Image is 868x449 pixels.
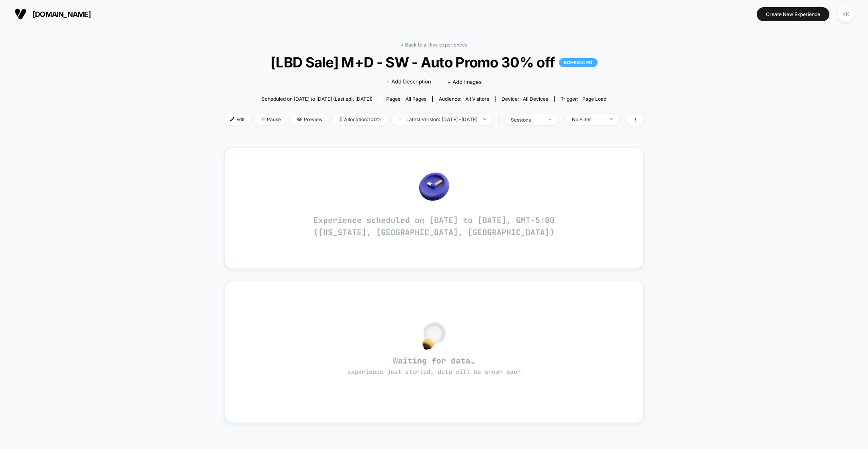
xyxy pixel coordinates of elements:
[392,114,492,125] span: Latest Version: [DATE] - [DATE]
[313,214,555,238] p: Experience scheduled on [DATE] to [DATE], GMT-5:00 ([US_STATE], [GEOGRAPHIC_DATA], [GEOGRAPHIC_DA...
[422,322,446,350] img: no_data
[347,368,521,376] span: experience just started, data will be shown soon
[33,10,91,18] span: [DOMAIN_NAME]
[561,96,606,102] div: Trigger:
[386,78,431,86] span: + Add Description
[582,96,606,102] span: Page Load
[835,6,856,22] button: KK
[405,96,426,102] span: all pages
[12,8,93,20] button: [DOMAIN_NAME]
[339,117,342,122] img: rebalance
[224,114,251,125] span: Edit
[255,114,287,125] span: Pause
[447,79,482,85] span: + Add Images
[398,117,402,121] img: calendar
[838,6,854,22] div: KK
[14,8,27,20] img: Visually logo
[261,117,265,121] img: end
[401,42,467,48] a: < Back to all live experiences
[757,7,829,21] button: Create New Experience
[610,118,613,120] img: end
[245,54,623,71] span: [LBD Sale] M+D - SW - Auto Promo 30% off
[483,118,486,120] img: end
[439,96,489,102] div: Audience:
[239,356,629,376] span: Waiting for data…
[495,96,554,102] span: Device:
[333,114,388,125] span: Allocation: 100%
[572,116,604,122] div: No Filter
[523,96,548,102] span: all devices
[559,58,598,67] p: SCHEDULED
[262,96,373,102] span: Scheduled on [DATE] to [DATE] (Last edit [DATE])
[419,173,449,201] img: no_data
[386,96,426,102] div: Pages:
[549,119,552,120] img: end
[465,96,489,102] span: All Visitors
[230,117,234,121] img: edit
[496,114,505,126] span: |
[511,117,543,123] div: sessions
[291,114,329,125] span: Preview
